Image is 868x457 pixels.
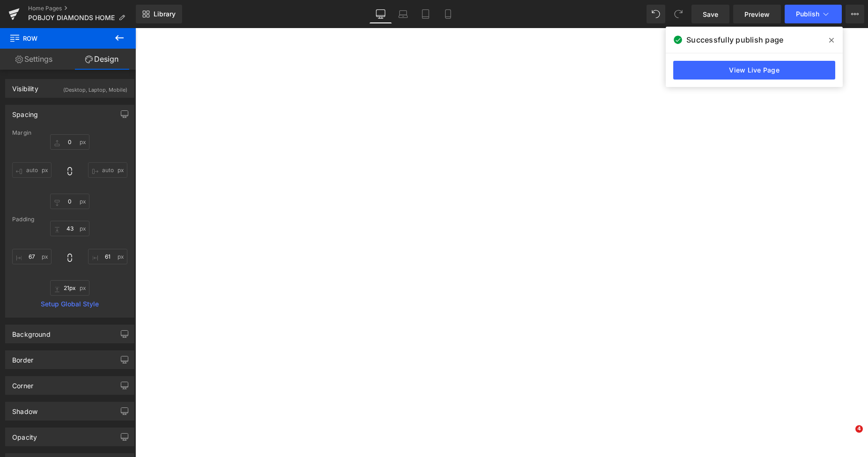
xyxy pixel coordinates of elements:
[136,5,182,23] a: New Library
[686,34,783,45] span: Successfully publish page
[12,402,37,415] div: Shadow
[12,428,37,441] div: Opacity
[88,249,127,264] input: 0
[855,425,863,433] span: 4
[392,5,414,23] a: Laptop
[796,10,819,18] span: Publish
[744,9,770,19] span: Preview
[12,300,127,308] a: Setup Global Style
[12,377,33,390] div: Corner
[669,5,688,23] button: Redo
[154,10,176,18] span: Library
[673,61,835,80] a: View Live Page
[88,162,127,178] input: 0
[50,134,89,150] input: 0
[785,5,842,23] button: Publish
[733,5,781,23] a: Preview
[63,80,127,95] div: (Desktop, Laptop, Mobile)
[12,216,127,223] div: Padding
[414,5,437,23] a: Tablet
[28,14,115,22] span: POBJOY DIAMONDS HOME
[437,5,459,23] a: Mobile
[12,162,51,178] input: 0
[12,80,38,93] div: Visibility
[12,249,51,264] input: 0
[12,130,127,136] div: Margin
[12,351,33,364] div: Border
[68,49,136,70] a: Design
[12,105,38,118] div: Spacing
[50,280,89,296] input: 0
[28,5,136,12] a: Home Pages
[703,9,718,19] span: Save
[50,194,89,209] input: 0
[12,325,51,338] div: Background
[836,425,859,448] iframe: Intercom live chat
[846,5,864,23] button: More
[647,5,665,23] button: Undo
[369,5,392,23] a: Desktop
[9,28,103,49] span: Row
[50,221,89,236] input: 0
